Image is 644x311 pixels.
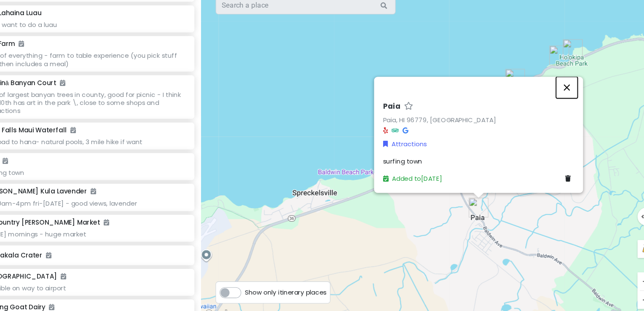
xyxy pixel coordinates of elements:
i: Added to itinerary [123,217,128,223]
div: surfing town [12,169,202,177]
div: Ho'okipa Beach Park [550,45,575,70]
a: Added to[DATE] [385,175,440,183]
span: Show only itinerary places [255,281,332,290]
h6: Twin Falls Maui Waterfall [12,130,97,137]
h6: Old Lahaina Luau [12,20,65,28]
img: Google [217,300,244,311]
h6: Upcountry [PERSON_NAME] Market [12,216,128,224]
button: Drag Pegman onto the map to open Street View [623,236,640,253]
i: Added to itinerary [43,50,48,56]
a: Attractions [385,142,426,151]
h6: Surfing Goat Dairy [12,295,77,303]
h6: Lāhainā Banyan Court [12,86,87,93]
div: Ho‘okipa [537,51,562,76]
h6: Paia [12,158,34,166]
i: Added to itinerary [92,131,97,137]
button: Keyboard shortcuts [537,305,574,311]
i: Added to itinerary [72,296,77,302]
h6: O'o Farm [12,49,48,56]
h6: [GEOGRAPHIC_DATA] [12,267,88,274]
h6: Paia [385,107,401,116]
button: Close [547,83,567,104]
div: tour of everything - farm to table experience (you pick stuff and then includes a meal) [12,60,202,75]
button: Zoom in [623,267,640,284]
span: Map data ©2025 Google [579,306,625,310]
div: [DATE] mornings - huge market [12,227,202,235]
h6: Haleakala Crater [12,247,202,255]
div: Paia [462,193,487,219]
div: Mama's Fish House [496,73,521,98]
i: Tripadvisor [393,131,400,137]
i: Added to itinerary [111,188,116,194]
div: $3, 10am-4pm fri-[DATE] - good views, lavender [12,198,202,206]
i: Google Maps [403,131,408,137]
input: Search a place [228,8,397,25]
a: Delete place [555,174,563,184]
a: Terms (opens in new tab) [630,306,641,310]
a: Star place [405,107,413,116]
a: Paia, HI 96779, [GEOGRAPHIC_DATA] [385,120,491,128]
i: Added to itinerary [69,248,74,254]
i: Added to itinerary [29,159,34,165]
i: Added to itinerary [83,268,88,273]
div: on road to hana- natural pools, 3 mile hike if want [12,141,202,148]
div: possible on way to airport [12,278,202,285]
button: Map camera controls [623,206,640,223]
i: Added to itinerary [82,86,87,92]
button: Zoom out [623,284,640,301]
div: one of largest banyan trees in county, good for picnic - I think 9th/10th has art in the park \, ... [12,97,202,120]
a: Open this area in Google Maps (opens a new window) [217,300,244,311]
h6: [PERSON_NAME] Kula Lavender [12,187,116,195]
div: if we want to do a luau [12,31,202,39]
span: surfing town [385,158,421,167]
